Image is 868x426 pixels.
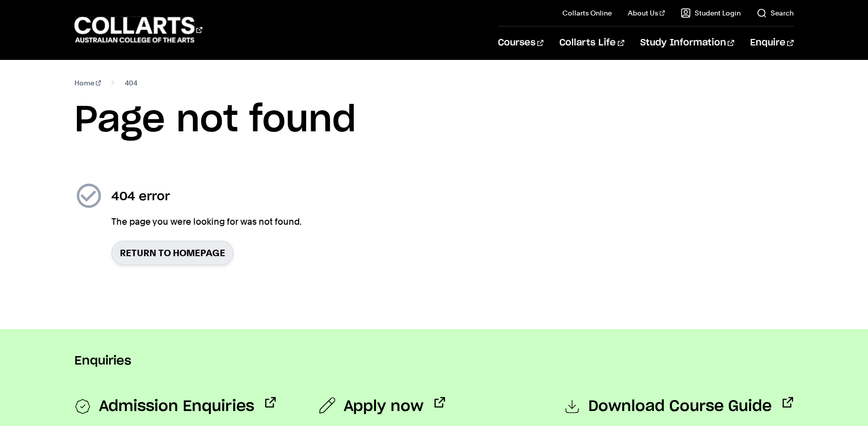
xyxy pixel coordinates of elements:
h2: 404 error [111,189,302,205]
div: Enquiries [74,329,794,381]
a: Collarts Life [559,26,624,59]
a: Download Course Guide [564,397,793,417]
a: Admission Enquiries [74,397,276,417]
a: Study Information [640,26,734,59]
h1: Page not found [74,98,794,143]
a: Collarts Online [562,8,612,18]
div: Go to homepage [74,15,202,44]
span: 404 [125,76,137,90]
a: Courses [498,26,543,59]
a: Search [757,8,794,18]
a: Home [74,76,101,90]
a: Return to homepage [111,241,234,265]
span: Admission Enquiries [99,397,254,417]
a: About Us [628,8,665,18]
a: Student Login [681,8,741,18]
p: The page you were looking for was not found. [111,215,302,229]
a: Enquire [750,26,794,59]
span: Download Course Guide [588,397,772,417]
a: Apply now [319,397,445,416]
span: Apply now [344,397,424,416]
